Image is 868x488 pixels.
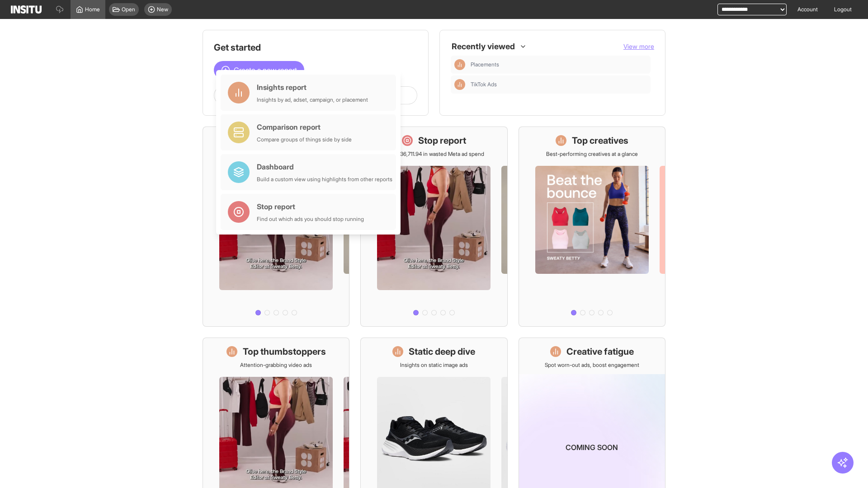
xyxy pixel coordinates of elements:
span: Create a new report [234,65,297,75]
span: TikTok Ads [471,81,647,88]
div: Insights [454,59,465,70]
span: New [157,6,168,13]
span: Placements [471,61,499,68]
span: Placements [471,61,647,68]
span: TikTok Ads [471,81,497,88]
p: Attention-grabbing video ads [240,361,312,369]
span: Open [122,6,135,13]
div: Insights by ad, adset, campaign, or placement [257,96,368,103]
div: Find out which ads you should stop running [257,216,364,223]
div: Insights report [257,82,368,93]
div: Comparison report [257,122,352,132]
a: Top creativesBest-performing creatives at a glance [519,127,665,327]
button: View more [623,42,654,51]
div: Compare groups of things side by side [257,136,352,143]
a: Stop reportSave £36,711.94 in wasted Meta ad spend [360,127,507,327]
span: Home [85,6,100,13]
div: Insights [454,79,465,90]
span: View more [623,42,654,50]
h1: Top thumbstoppers [243,345,326,358]
div: Stop report [257,201,364,212]
img: Logo [11,5,42,14]
h1: Static deep dive [409,345,475,358]
p: Best-performing creatives at a glance [546,150,638,158]
h1: Top creatives [572,134,628,147]
p: Insights on static image ads [400,361,468,369]
h1: Stop report [418,134,466,147]
h1: Get started [214,41,417,54]
a: What's live nowSee all active ads instantly [203,127,349,327]
p: Save £36,711.94 in wasted Meta ad spend [384,150,484,158]
div: Dashboard [257,161,392,172]
div: Build a custom view using highlights from other reports [257,176,392,183]
button: Create a new report [214,61,304,79]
